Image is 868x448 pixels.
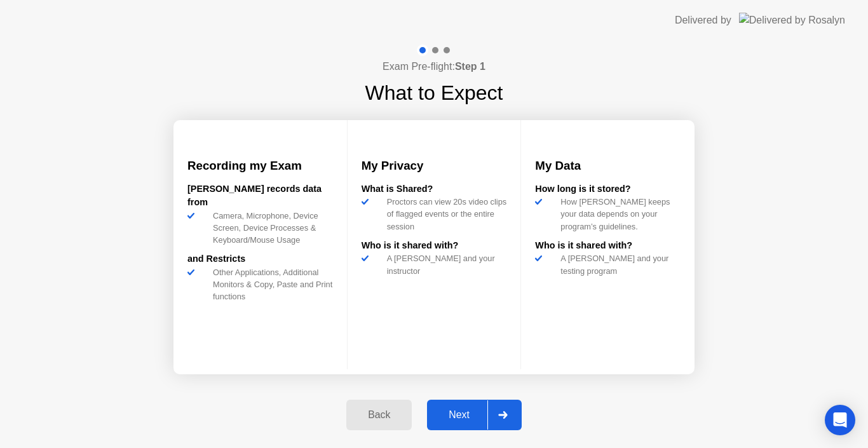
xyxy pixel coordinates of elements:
div: Who is it shared with? [362,239,507,253]
h3: Recording my Exam [187,157,333,175]
div: Back [350,409,408,421]
div: Open Intercom Messenger [825,405,855,435]
div: A [PERSON_NAME] and your testing program [555,252,681,276]
div: Next [431,409,487,421]
button: Back [346,400,412,430]
h3: My Privacy [362,157,507,175]
div: Camera, Microphone, Device Screen, Device Processes & Keyboard/Mouse Usage [208,210,333,247]
div: and Restricts [187,252,333,266]
img: Delivered by Rosalyn [739,13,845,27]
button: Next [427,400,522,430]
div: How [PERSON_NAME] keeps your data depends on your program’s guidelines. [555,196,681,233]
div: A [PERSON_NAME] and your instructor [382,252,507,276]
div: Delivered by [675,13,731,28]
h4: Exam Pre-flight: [383,59,485,74]
div: Other Applications, Additional Monitors & Copy, Paste and Print functions [208,266,333,303]
div: How long is it stored? [535,182,681,196]
div: Proctors can view 20s video clips of flagged events or the entire session [382,196,507,233]
h1: What to Expect [365,78,503,108]
div: [PERSON_NAME] records data from [187,182,333,210]
b: Step 1 [455,61,485,72]
div: Who is it shared with? [535,239,681,253]
h3: My Data [535,157,681,175]
div: What is Shared? [362,182,507,196]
